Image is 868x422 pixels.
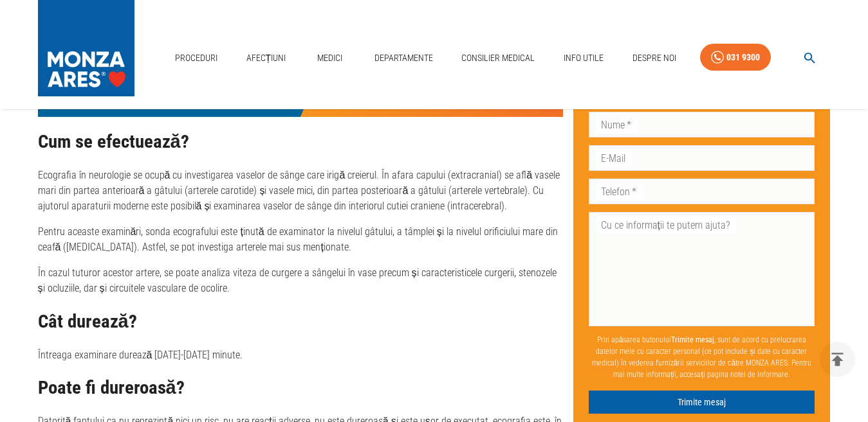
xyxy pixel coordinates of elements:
[241,45,291,71] a: Afecțiuni
[38,168,563,214] p: Ecografia în neurologie se ocupă cu investigarea vaselor de sânge care irigă creierul. În afara c...
[369,45,438,71] a: Departamente
[700,44,771,71] a: 031 9300
[820,342,855,377] button: delete
[627,45,681,71] a: Despre Noi
[589,391,815,414] button: Trimite mesaj
[559,45,609,71] a: Info Utile
[38,378,563,398] h2: Poate fi dureroasă?
[38,132,563,152] h2: Cum se efectuează?
[309,45,351,71] a: Medici
[671,335,714,344] b: Trimite mesaj
[38,347,563,363] p: Întreaga examinare durează [DATE]-[DATE] minute.
[726,49,760,66] div: 031 9300
[456,45,540,71] a: Consilier Medical
[38,265,563,296] p: În cazul tuturor acestor artere, se poate analiza viteza de curgere a sângelui în vase precum și ...
[38,224,563,255] p: Pentru aceaste examinări, sonda ecografului este ținută de examinator la nivelul gâtului, a tâmpl...
[38,312,563,332] h2: Cât durează?
[170,45,223,71] a: Proceduri
[589,329,815,385] p: Prin apăsarea butonului , sunt de acord cu prelucrarea datelor mele cu caracter personal (ce pot ...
